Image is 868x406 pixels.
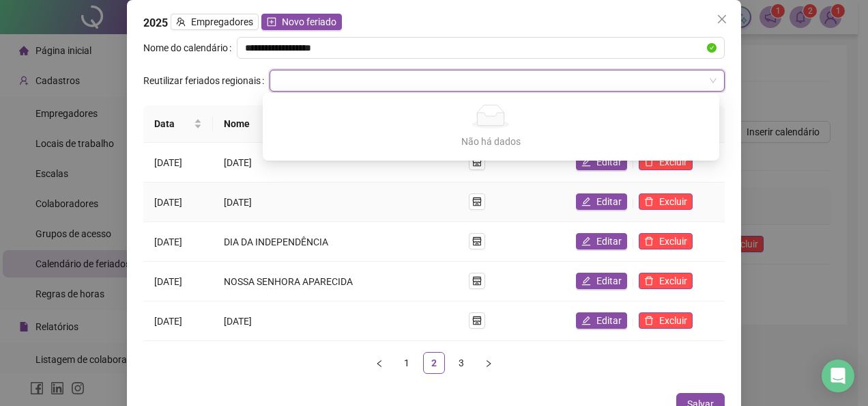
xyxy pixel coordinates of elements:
span: shop [472,276,482,286]
div: Não há dados [279,134,703,149]
button: Excluir [639,233,693,249]
span: edit [581,157,591,167]
li: Próxima página [478,352,500,374]
span: edit [581,197,591,206]
span: delete [644,276,654,286]
span: NOSSA SENHORA APARECIDA [224,276,353,287]
div: [DATE] [154,195,202,210]
span: Editar [596,273,622,288]
span: plus-square [267,17,276,27]
a: 2 [424,353,444,373]
label: Nome do calendário [143,37,237,59]
span: Nome [224,116,388,131]
button: Excluir [639,154,693,170]
button: Excluir [639,273,693,289]
span: shop [472,157,482,167]
button: Novo feriado [261,14,342,30]
span: Excluir [659,194,687,209]
a: 3 [451,353,472,373]
span: [DATE] [224,197,252,208]
button: Editar [576,233,627,249]
div: 2025 [143,14,725,31]
span: close [717,14,727,25]
span: Data [154,116,191,131]
span: Excluir [659,273,687,288]
span: [DATE] [224,157,252,168]
li: Página anterior [368,352,390,374]
li: 3 [450,352,472,374]
li: 2 [423,352,445,374]
span: shop [472,316,482,325]
span: Editar [596,194,622,209]
span: delete [644,316,654,325]
button: Editar [576,193,627,210]
span: edit [581,276,591,286]
span: [DATE] [224,316,252,327]
button: Editar [576,312,627,329]
div: [DATE] [154,314,202,329]
span: Editar [596,313,622,328]
span: team [176,17,186,27]
th: Data [143,105,213,143]
a: 1 [396,353,417,373]
button: left [368,352,390,374]
span: Editar [596,234,622,249]
button: right [478,352,500,374]
span: Excluir [659,234,687,249]
span: shop [472,197,482,206]
button: Empregadores [171,14,259,30]
span: edit [581,236,591,246]
span: left [375,360,384,368]
span: Excluir [659,313,687,328]
span: delete [644,197,654,206]
button: Excluir [639,312,693,329]
span: Empregadores [191,14,253,29]
span: delete [644,157,654,167]
button: Editar [576,273,627,289]
span: Novo feriado [282,14,336,29]
span: right [484,360,493,368]
span: Excluir [659,154,687,170]
li: 1 [396,352,418,374]
button: Close [711,8,733,30]
button: Editar [576,154,627,170]
div: [DATE] [154,274,202,289]
button: Excluir [639,193,693,210]
span: shop [472,236,482,246]
span: Editar [596,154,622,170]
span: DIA DA INDEPENDÊNCIA [224,236,328,247]
div: [DATE] [154,234,202,249]
span: edit [581,316,591,325]
div: Open Intercom Messenger [822,360,854,392]
span: delete [644,236,654,246]
label: Reutilizar feriados regionais [143,70,270,92]
div: [DATE] [154,155,202,170]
